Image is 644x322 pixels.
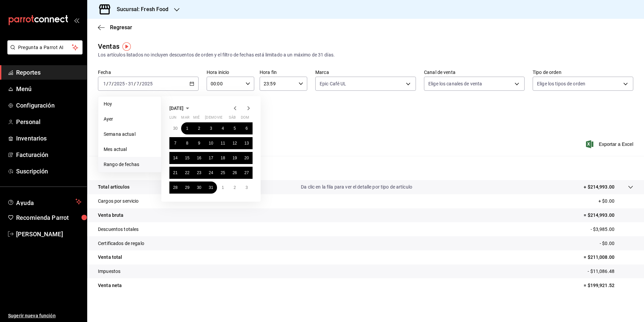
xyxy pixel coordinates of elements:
button: 8 de julio de 2025 [181,137,193,149]
button: 11 de julio de 2025 [217,137,229,149]
abbr: 18 de julio de 2025 [221,156,225,160]
abbr: 25 de julio de 2025 [221,170,225,175]
span: Ayer [104,116,156,123]
abbr: viernes [217,115,222,122]
span: Epic Café UL [320,80,346,87]
span: Sugerir nueva función [8,312,82,319]
span: [DATE] [169,106,183,111]
button: 3 de agosto de 2025 [241,182,253,194]
label: Tipo de orden [533,70,633,75]
button: 30 de junio de 2025 [169,122,181,134]
span: Semana actual [104,131,156,138]
p: + $0.00 [598,198,633,205]
button: 21 de julio de 2025 [169,167,181,179]
button: 18 de julio de 2025 [217,152,229,164]
abbr: 5 de julio de 2025 [233,126,236,131]
img: Tooltip marker [122,42,131,51]
button: 22 de julio de 2025 [181,167,193,179]
button: 13 de julio de 2025 [241,137,253,149]
p: Venta neta [98,282,122,289]
label: Hora fin [260,70,307,75]
abbr: 7 de julio de 2025 [174,141,176,146]
a: Pregunta a Parrot AI [5,49,83,56]
span: Hoy [104,100,156,108]
button: 14 de julio de 2025 [169,152,181,164]
input: -- [128,81,134,86]
abbr: jueves [205,115,245,122]
button: Regresar [98,24,132,31]
button: 10 de julio de 2025 [205,137,217,149]
p: Impuestos [98,268,120,275]
button: 4 de julio de 2025 [217,122,229,134]
p: Certificados de regalo [98,240,144,247]
button: Pregunta a Parrot AI [7,40,83,54]
button: 16 de julio de 2025 [193,152,205,164]
p: = $199,921.52 [584,282,633,289]
button: 7 de julio de 2025 [169,137,181,149]
span: / [140,81,142,86]
abbr: 26 de julio de 2025 [232,170,237,175]
p: Da clic en la fila para ver el detalle por tipo de artículo [301,184,412,191]
abbr: 20 de julio de 2025 [245,156,249,160]
input: ---- [114,81,125,86]
span: / [112,81,114,86]
abbr: 11 de julio de 2025 [221,141,225,146]
abbr: 19 de julio de 2025 [232,156,237,160]
span: Pregunta a Parrot AI [18,44,72,51]
span: Regresar [110,24,132,31]
p: Descuentos totales [98,226,139,233]
span: [PERSON_NAME] [16,230,82,239]
div: Ventas [98,41,119,51]
input: ---- [142,81,153,86]
p: - $11,086.48 [588,268,633,275]
abbr: 8 de julio de 2025 [186,141,189,146]
input: -- [136,81,140,86]
abbr: lunes [169,115,176,122]
span: Ayuda [16,198,73,206]
button: 12 de julio de 2025 [229,137,240,149]
abbr: 3 de agosto de 2025 [246,185,248,190]
abbr: 15 de julio de 2025 [185,156,189,160]
button: 1 de julio de 2025 [181,122,193,134]
abbr: 29 de julio de 2025 [185,185,189,190]
span: / [106,81,108,86]
span: Personal [16,117,82,126]
span: Mes actual [104,146,156,153]
span: Configuración [16,101,82,110]
span: Recomienda Parrot [16,213,82,222]
button: 2 de agosto de 2025 [229,182,240,194]
label: Hora inicio [207,70,254,75]
button: 5 de julio de 2025 [229,122,240,134]
abbr: 1 de julio de 2025 [186,126,189,131]
abbr: miércoles [193,115,200,122]
p: + $214,993.00 [584,184,614,191]
p: = $211,008.00 [584,254,633,261]
button: Exportar a Excel [587,140,633,148]
abbr: 1 de agosto de 2025 [222,185,224,190]
button: 26 de julio de 2025 [229,167,240,179]
abbr: 22 de julio de 2025 [185,170,189,175]
span: Rango de fechas [104,161,156,168]
button: 31 de julio de 2025 [205,182,217,194]
abbr: 31 de julio de 2025 [209,185,213,190]
p: Total artículos [98,184,129,191]
abbr: 9 de julio de 2025 [198,141,200,146]
abbr: 2 de julio de 2025 [198,126,200,131]
abbr: 23 de julio de 2025 [197,170,201,175]
button: 30 de julio de 2025 [193,182,205,194]
p: - $0.00 [600,240,633,247]
button: 9 de julio de 2025 [193,137,205,149]
input: -- [103,81,106,86]
button: 23 de julio de 2025 [193,167,205,179]
p: Resumen [98,164,633,172]
p: = $214,993.00 [584,212,633,219]
button: 15 de julio de 2025 [181,152,193,164]
button: 20 de julio de 2025 [241,152,253,164]
span: - [126,81,127,86]
button: 17 de julio de 2025 [205,152,217,164]
span: Menú [16,84,82,93]
button: 19 de julio de 2025 [229,152,240,164]
input: -- [108,81,112,86]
